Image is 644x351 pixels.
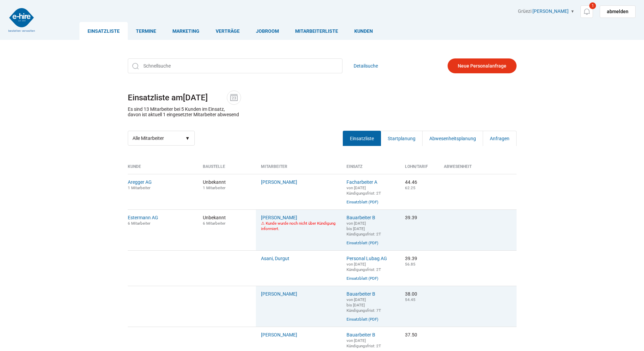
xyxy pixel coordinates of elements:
[79,22,128,40] a: Einsatzliste
[532,8,569,14] a: [PERSON_NAME]
[128,22,164,40] a: Termine
[589,2,596,9] span: 1
[405,185,415,190] small: 62.25
[287,22,346,40] a: Mitarbeiterliste
[248,22,287,40] a: Jobroom
[198,164,256,174] th: Baustelle
[261,332,297,337] a: [PERSON_NAME]
[341,164,400,174] th: Einsatz
[128,164,198,174] th: Kunde
[8,8,35,32] img: logo2.png
[600,5,636,18] a: abmelden
[347,262,381,272] small: von [DATE] Kündigungsfrist: 2T
[128,185,150,190] small: 1 Mitarbeiter
[203,185,225,190] small: 1 Mitarbeiter
[203,215,251,226] span: Unbekannt
[405,215,417,220] nobr: 39.39
[347,215,375,220] a: Bauarbeiter B
[347,338,381,348] small: von [DATE] Kündigungsfrist: 2T
[261,215,297,220] a: [PERSON_NAME]
[347,291,375,297] a: Bauarbeiter B
[261,291,297,297] a: [PERSON_NAME]
[347,317,378,322] a: Einsatzblatt (PDF)
[203,221,225,226] small: 6 Mitarbeiter
[381,131,423,146] a: Startplanung
[347,256,387,261] a: Personal Lubag AG
[261,221,336,231] font: ⚠ Kunde wurde noch nicht über Kündigung informiert.
[347,185,381,196] small: von [DATE] Kündigungsfrist: 2T
[347,332,375,337] a: Bauarbeiter B
[261,179,297,185] a: [PERSON_NAME]
[405,332,417,337] nobr: 37.50
[422,131,483,146] a: Abwesenheitsplanung
[405,262,415,267] small: 56.85
[400,164,439,174] th: Lohn/Tarif
[347,241,378,245] a: Einsatzblatt (PDF)
[405,179,417,185] nobr: 44.46
[582,7,591,16] img: icon-notification.svg
[346,22,381,40] a: Kunden
[448,58,517,73] a: Neue Personalanfrage
[203,179,251,190] span: Unbekannt
[347,200,378,204] a: Einsatzblatt (PDF)
[343,131,381,146] a: Einsatzliste
[229,93,239,103] img: icon-date.svg
[580,5,593,18] a: 1
[128,58,342,73] input: Schnellsuche
[405,291,417,297] nobr: 38.00
[347,276,378,281] a: Einsatzblatt (PDF)
[261,256,289,261] a: Asani, Durgut
[164,22,208,40] a: Marketing
[128,215,158,220] a: Estermann AG
[483,131,517,146] a: Anfragen
[439,164,517,174] th: Abwesenheit
[518,8,636,18] div: Grüezi
[128,221,150,226] small: 6 Mitarbeiter
[256,164,341,174] th: Mitarbeiter
[405,297,415,302] small: 54.45
[128,106,239,117] p: Es sind 13 Mitarbeiter bei 5 Kunden im Einsatz, davon ist aktuell 1 eingesetzter Mitarbeiter abwe...
[405,256,417,261] nobr: 39.39
[347,179,377,185] a: Facharbeiter A
[128,91,517,105] h1: Einsatzliste am
[128,179,152,185] a: Aregger AG
[347,297,381,313] small: von [DATE] bis [DATE] Kündigungsfrist: 7T
[347,221,381,236] small: von [DATE] bis [DATE] Kündigungsfrist: 2T
[208,22,248,40] a: Verträge
[354,58,378,73] a: Detailsuche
